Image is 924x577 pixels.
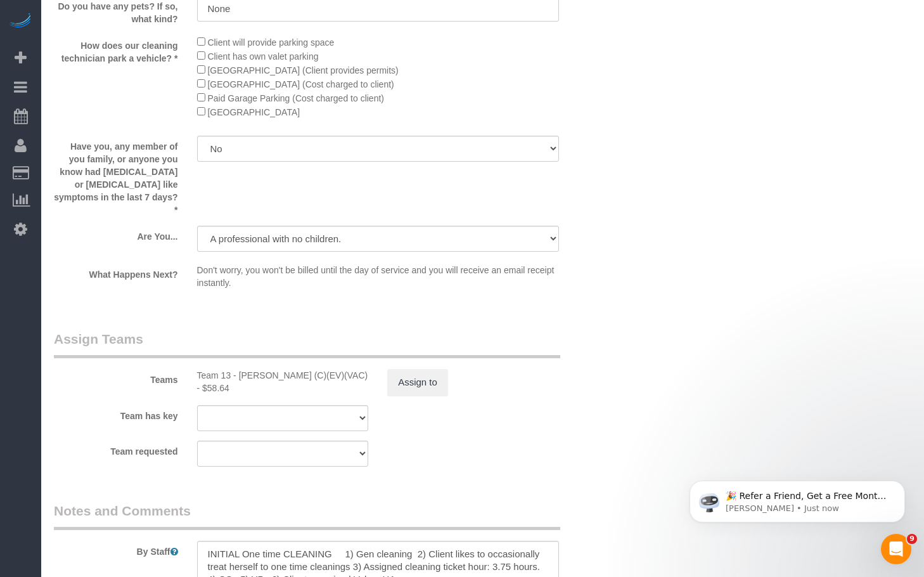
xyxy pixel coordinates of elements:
[44,405,188,422] label: Team has key
[671,454,924,543] iframe: Intercom notifications message
[907,534,917,544] span: 9
[197,264,559,289] p: Don't worry, you won't be billed until the day of service and you will receive an email receipt i...
[207,107,300,117] span: [GEOGRAPHIC_DATA]
[207,51,318,62] span: Client has own valet parking
[387,369,448,396] button: Assign to
[44,136,188,216] label: Have you, any member of you family, or anyone you know had [MEDICAL_DATA] or [MEDICAL_DATA] like ...
[207,65,398,75] span: [GEOGRAPHIC_DATA] (Client provides permits)
[44,369,188,386] label: Teams
[8,13,33,30] img: Automaid Logo
[207,37,334,48] span: Client will provide parking space
[197,369,369,394] div: 3.17 hours x $18.50/hour
[44,264,188,281] label: What Happens Next?
[44,226,188,243] label: Are You...
[54,330,560,358] legend: Assign Teams
[44,35,188,65] label: How does our cleaning technician park a vehicle? *
[881,534,911,564] iframe: Intercom live chat
[207,93,384,103] span: Paid Garage Parking (Cost charged to client)
[44,541,188,558] label: By Staff
[44,441,188,458] label: Team requested
[207,79,394,89] span: [GEOGRAPHIC_DATA] (Cost charged to client)
[54,502,560,530] legend: Notes and Comments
